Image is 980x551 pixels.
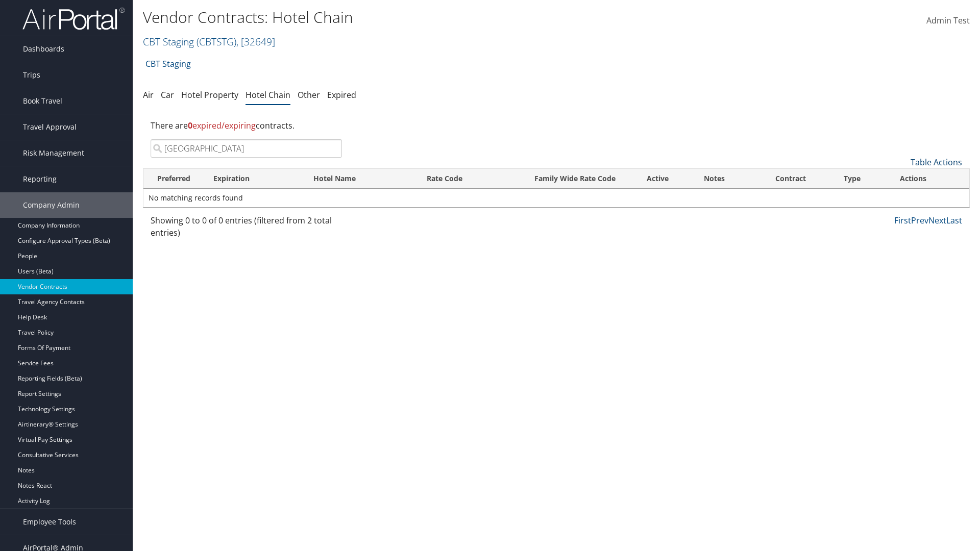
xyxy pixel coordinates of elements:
[23,62,40,88] span: Trips
[188,120,256,131] span: expired/expiring
[143,89,154,101] a: Air
[23,140,84,166] span: Risk Management
[747,169,834,189] th: Contract: activate to sort column ascending
[23,114,77,140] span: Travel Approval
[304,169,418,189] th: Hotel Name: activate to sort column ascending
[894,215,911,226] a: First
[911,157,962,168] a: Table Actions
[22,7,125,31] img: airportal-logo.png
[911,215,928,226] a: Prev
[204,169,304,189] th: Expiration: activate to sort column ascending
[23,88,62,114] span: Book Travel
[151,214,342,244] div: Showing 0 to 0 of 0 entries (filtered from 2 total entries)
[681,169,747,189] th: Notes: activate to sort column ascending
[161,89,174,101] a: Car
[23,509,76,535] span: Employee Tools
[928,215,946,226] a: Next
[246,89,290,101] a: Hotel Chain
[151,139,342,158] input: Search
[197,35,236,48] span: ( CBTSTG )
[23,166,57,192] span: Reporting
[236,35,275,48] span: , [ 32649 ]
[946,215,962,226] a: Last
[23,36,64,62] span: Dashboards
[634,169,681,189] th: Active: activate to sort column ascending
[835,169,891,189] th: Type: activate to sort column ascending
[188,120,192,131] strong: 0
[145,54,191,74] a: CBT Staging
[23,192,80,218] span: Company Admin
[891,169,969,189] th: Actions
[926,15,970,26] span: Admin Test
[181,89,238,101] a: Hotel Property
[418,169,517,189] th: Rate Code: activate to sort column ascending
[143,112,970,139] div: There are contracts.
[143,7,694,28] h1: Vendor Contracts: Hotel Chain
[926,5,970,37] a: Admin Test
[143,189,969,207] td: No matching records found
[327,89,356,101] a: Expired
[298,89,320,101] a: Other
[143,169,204,189] th: Preferred: activate to sort column ascending
[516,169,633,189] th: Family Wide Rate Code: activate to sort column ascending
[143,35,275,48] a: CBT Staging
